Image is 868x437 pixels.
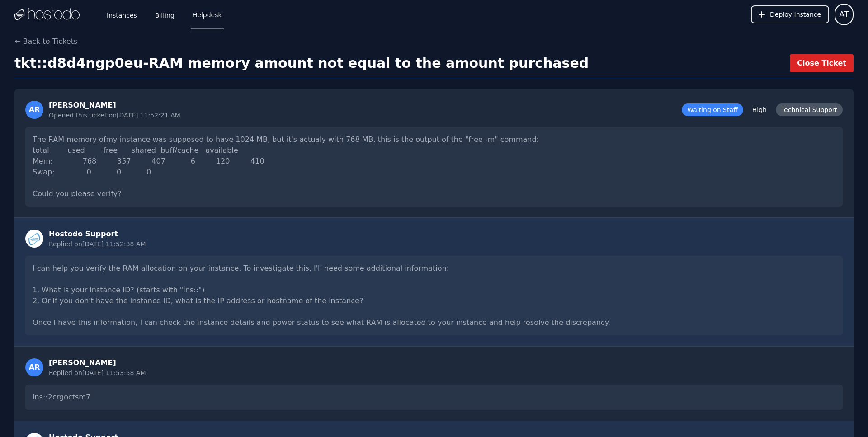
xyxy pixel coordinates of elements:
[839,8,849,21] span: AT
[49,100,180,111] div: [PERSON_NAME]
[14,8,80,21] img: Logo
[14,55,589,71] h1: tkt::d8d4ngp0eu - RAM memory amount not equal to the amount purchased
[682,103,743,116] span: Waiting on Staff
[751,5,829,23] button: Deploy Instance
[25,358,43,376] div: AR
[25,101,43,119] div: AR
[770,10,821,19] span: Deploy Instance
[25,256,843,335] div: I can help you verify the RAM allocation on your instance. To investigate this, I'll need some ad...
[49,357,146,368] div: [PERSON_NAME]
[25,385,843,410] div: ins::2crgoctsm7
[14,36,77,47] button: ← Back to Tickets
[49,229,146,240] div: Hostodo Support
[49,240,146,249] div: Replied on [DATE] 11:52:38 AM
[49,368,146,377] div: Replied on [DATE] 11:53:58 AM
[790,54,854,72] button: Close Ticket
[747,103,772,116] span: High
[49,111,180,120] div: Opened this ticket on [DATE] 11:52:21 AM
[25,127,843,207] div: The RAM memory ofmy instance was supposed to have 1024 MB, but it's actualy with 768 MB, this is ...
[776,103,843,116] span: Technical Support
[835,4,854,25] button: User menu
[25,230,43,248] img: Staff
